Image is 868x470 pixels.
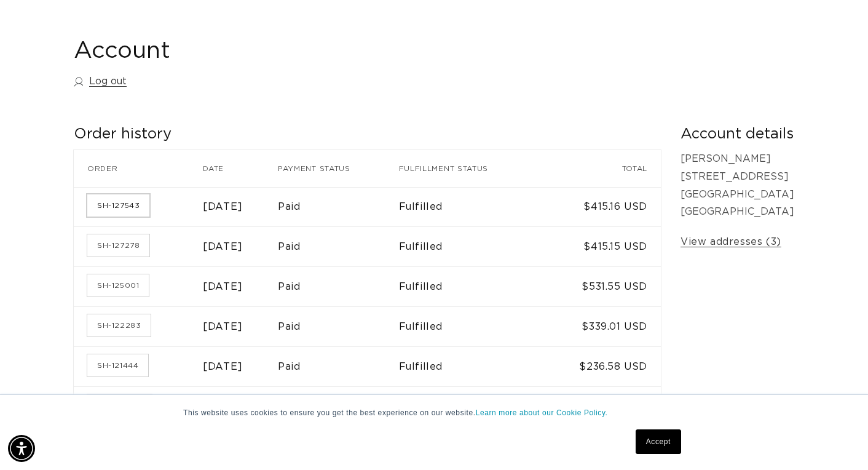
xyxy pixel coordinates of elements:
[278,226,399,266] td: Paid
[278,386,399,426] td: Paid
[74,36,794,66] h1: Account
[476,408,608,417] a: Learn more about our Cookie Policy.
[203,242,243,252] time: [DATE]
[681,125,794,144] h2: Account details
[399,346,544,386] td: Fulfilled
[87,274,149,297] a: Order number SH-125001
[636,429,681,454] a: Accept
[543,187,661,227] td: $415.16 USD
[183,407,685,418] p: This website uses cookies to ensure you get the best experience on our website.
[203,202,243,212] time: [DATE]
[278,150,399,187] th: Payment status
[8,435,35,462] div: Accessibility Menu
[399,306,544,346] td: Fulfilled
[399,187,544,227] td: Fulfilled
[543,306,661,346] td: $339.01 USD
[74,150,203,187] th: Order
[543,386,661,426] td: $311.38 USD
[203,150,278,187] th: Date
[543,346,661,386] td: $236.58 USD
[543,150,661,187] th: Total
[278,306,399,346] td: Paid
[278,187,399,227] td: Paid
[543,226,661,266] td: $415.15 USD
[278,266,399,306] td: Paid
[681,233,781,251] a: View addresses (3)
[87,354,148,376] a: Order number SH-121444
[543,266,661,306] td: $531.55 USD
[87,194,149,217] a: Order number SH-127543
[203,282,243,292] time: [DATE]
[87,314,151,337] a: Order number SH-122283
[203,362,243,372] time: [DATE]
[399,266,544,306] td: Fulfilled
[399,226,544,266] td: Fulfilled
[74,73,127,90] a: Log out
[399,150,544,187] th: Fulfillment status
[203,322,243,332] time: [DATE]
[399,386,544,426] td: Fulfilled
[74,125,661,144] h2: Order history
[278,346,399,386] td: Paid
[87,234,149,257] a: Order number SH-127278
[681,150,794,221] p: [PERSON_NAME] [STREET_ADDRESS] [GEOGRAPHIC_DATA] [GEOGRAPHIC_DATA]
